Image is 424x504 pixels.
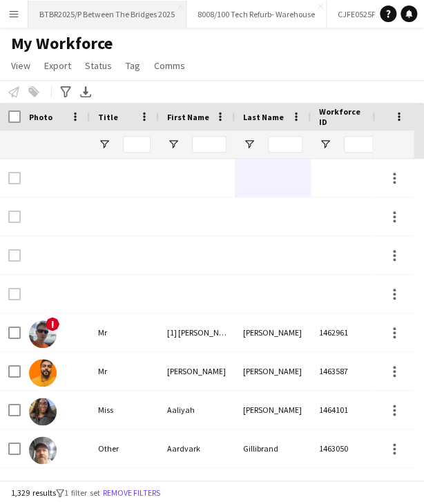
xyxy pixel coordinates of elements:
input: Row Selection is disabled for this row (unchecked) [8,249,21,262]
div: [1] [PERSON_NAME] [159,313,235,351]
button: Open Filter Menu [319,138,331,151]
span: My Workforce [11,33,113,54]
div: [PERSON_NAME] [235,313,311,351]
div: Aaliyah [159,391,235,429]
div: Miss [90,391,159,429]
a: Export [39,57,77,75]
span: ! [46,317,59,331]
a: View [6,57,36,75]
input: Row Selection is disabled for this row (unchecked) [8,211,21,223]
div: Other [90,429,159,467]
span: Tag [126,59,140,72]
div: [PERSON_NAME] [235,391,311,429]
div: 1463050 [311,429,394,467]
input: Last Name Filter Input [268,136,302,153]
div: Mr [90,352,159,390]
img: Aaditya Shankar Majumder [29,359,57,387]
button: Open Filter Menu [167,138,180,151]
button: BTBR2025/P Between The Bridges 2025 [28,1,186,28]
input: Workforce ID Filter Input [344,136,385,153]
div: 1462961 [311,313,394,351]
input: Row Selection is disabled for this row (unchecked) [8,288,21,300]
span: View [11,59,30,72]
img: [1] Joseph gildea [29,320,57,348]
span: Comms [154,59,185,72]
span: Status [85,59,112,72]
button: 8008/100 Tech Refurb- Warehouse [186,1,327,28]
span: Workforce ID [319,106,369,127]
span: Photo [29,112,52,122]
span: Title [98,112,118,122]
input: Title Filter Input [123,136,151,153]
button: Open Filter Menu [243,138,256,151]
span: Last Name [243,112,284,122]
input: First Name Filter Input [192,136,227,153]
img: Aardvark Gillibrand [29,436,57,464]
img: Aaliyah Nwoke [29,398,57,425]
app-action-btn: Advanced filters [57,84,74,100]
div: Mr [90,313,159,351]
button: Open Filter Menu [98,138,110,151]
a: Status [79,57,117,75]
div: Gillibrand [235,429,311,467]
div: 1464101 [311,391,394,429]
div: [PERSON_NAME] [235,352,311,390]
input: Row Selection is disabled for this row (unchecked) [8,172,21,184]
div: [PERSON_NAME] [159,352,235,390]
app-action-btn: Export XLSX [77,84,94,100]
div: Aardvark [159,429,235,467]
span: 1 filter set [64,487,100,498]
span: First Name [167,112,209,122]
a: Tag [120,57,146,75]
a: Comms [148,57,191,75]
span: Export [44,59,71,72]
div: 1463587 [311,352,394,390]
button: Remove filters [100,485,163,501]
